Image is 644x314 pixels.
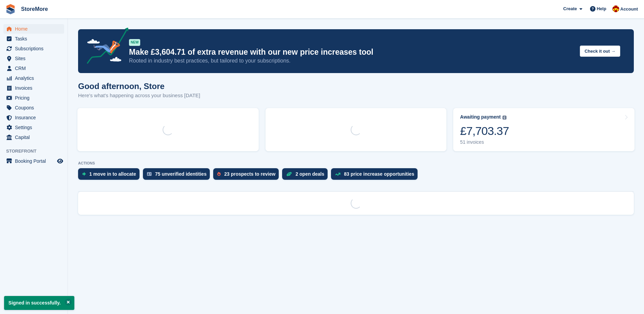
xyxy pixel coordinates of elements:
a: Preview store [56,157,64,165]
div: 51 invoices [460,139,509,145]
p: Here's what's happening across your business [DATE] [78,92,200,100]
span: Coupons [15,103,56,112]
div: 23 prospects to review [224,171,275,177]
a: Awaiting payment £7,703.37 51 invoices [453,108,634,151]
img: price_increase_opportunities-93ffe204e8149a01c8c9dc8f82e8f89637d9d84a8eef4429ea346261dce0b2c0.svg [335,173,341,176]
a: 23 prospects to review [213,168,282,183]
span: Analytics [15,73,56,83]
a: menu [3,24,64,34]
a: menu [3,44,64,53]
img: move_ins_to_allocate_icon-fdf77a2bb77ea45bf5b3d319d69a93e2d87916cf1d5bf7949dd705db3b84f3ca.svg [82,172,86,176]
a: menu [3,83,64,93]
span: Sites [15,54,56,63]
div: 2 open deals [295,171,324,177]
span: Capital [15,133,56,142]
span: Home [15,24,56,34]
span: Create [563,5,577,12]
img: icon-info-grey-7440780725fd019a000dd9b08b2336e03edf1995a4989e88bcd33f0948082b44.svg [502,116,507,120]
img: Store More Team [612,5,619,12]
span: Storefront [6,148,68,155]
a: menu [3,34,64,43]
p: Rooted in industry best practices, but tailored to your subscriptions. [129,57,574,65]
div: 83 price increase opportunities [344,171,414,177]
a: menu [3,133,64,142]
button: Check it out → [580,46,620,57]
h1: Good afternoon, Store [78,82,200,91]
span: Insurance [15,113,56,122]
div: £7,703.37 [460,124,509,138]
a: menu [3,113,64,122]
p: ACTIONS [78,161,634,165]
a: menu [3,73,64,83]
span: Help [597,5,606,12]
span: Settings [15,123,56,132]
a: 2 open deals [282,168,331,183]
span: Tasks [15,34,56,43]
img: stora-icon-8386f47178a22dfd0bd8f6a31ec36ba5ce8667c1dd55bd0f319d3a0aa187defe.svg [5,4,16,14]
a: menu [3,156,64,166]
span: Pricing [15,93,56,103]
p: Signed in successfully. [4,296,74,310]
div: 75 unverified identities [155,171,207,177]
span: Subscriptions [15,44,56,53]
a: menu [3,123,64,132]
div: 1 move in to allocate [89,171,136,177]
a: menu [3,54,64,63]
span: Booking Portal [15,156,56,166]
span: Account [620,6,638,13]
a: menu [3,103,64,112]
div: NEW [129,39,140,46]
a: 1 move in to allocate [78,168,143,183]
img: verify_identity-adf6edd0f0f0b5bbfe63781bf79b02c33cf7c696d77639b501bdc392416b5a36.svg [147,172,152,176]
a: 75 unverified identities [143,168,214,183]
a: StoreMore [18,3,51,15]
div: Awaiting payment [460,114,501,120]
p: Make £3,604.71 of extra revenue with our new price increases tool [129,47,574,57]
img: prospect-51fa495bee0391a8d652442698ab0144808aea92771e9ea1ae160a38d050c398.svg [217,172,221,176]
a: 83 price increase opportunities [331,168,421,183]
a: menu [3,64,64,73]
img: deal-1b604bf984904fb50ccaf53a9ad4b4a5d6e5aea283cecdc64d6e3604feb123c2.svg [286,172,292,176]
span: CRM [15,64,56,73]
span: Invoices [15,83,56,93]
img: price-adjustments-announcement-icon-8257ccfd72463d97f412b2fc003d46551f7dbcb40ab6d574587a9cd5c0d94... [81,28,129,66]
a: menu [3,93,64,103]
